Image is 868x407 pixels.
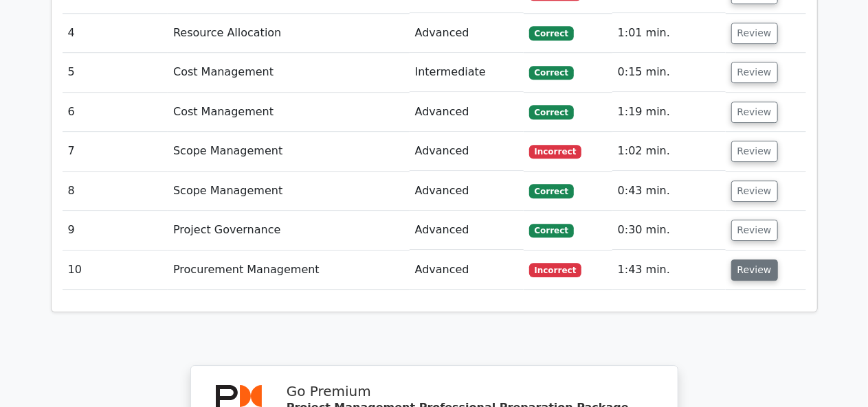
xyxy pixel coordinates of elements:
td: 5 [63,53,168,92]
td: Project Governance [168,211,410,250]
button: Review [731,259,778,281]
span: Correct [529,26,574,40]
span: Incorrect [529,263,582,277]
button: Review [731,23,778,44]
td: 0:43 min. [612,172,726,211]
button: Review [731,62,778,83]
span: Correct [529,184,574,198]
td: Intermediate [410,53,524,92]
td: 0:15 min. [612,53,726,92]
td: 8 [63,172,168,211]
td: Advanced [410,251,524,290]
td: Advanced [410,172,524,211]
button: Review [731,141,778,162]
button: Review [731,220,778,241]
button: Review [731,181,778,202]
td: 10 [63,251,168,290]
td: Advanced [410,211,524,250]
td: Scope Management [168,132,410,171]
button: Review [731,102,778,123]
td: 1:01 min. [612,14,726,53]
td: Advanced [410,93,524,132]
td: Procurement Management [168,251,410,290]
td: Advanced [410,132,524,171]
td: 7 [63,132,168,171]
td: Cost Management [168,93,410,132]
span: Correct [529,224,574,237]
td: Scope Management [168,172,410,211]
span: Incorrect [529,145,582,159]
td: 1:19 min. [612,93,726,132]
td: 6 [63,93,168,132]
td: 9 [63,211,168,250]
td: 1:02 min. [612,132,726,171]
td: 1:43 min. [612,251,726,290]
td: 0:30 min. [612,211,726,250]
td: Advanced [410,14,524,53]
td: Cost Management [168,53,410,92]
td: 4 [63,14,168,53]
span: Correct [529,66,574,80]
td: Resource Allocation [168,14,410,53]
span: Correct [529,105,574,119]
